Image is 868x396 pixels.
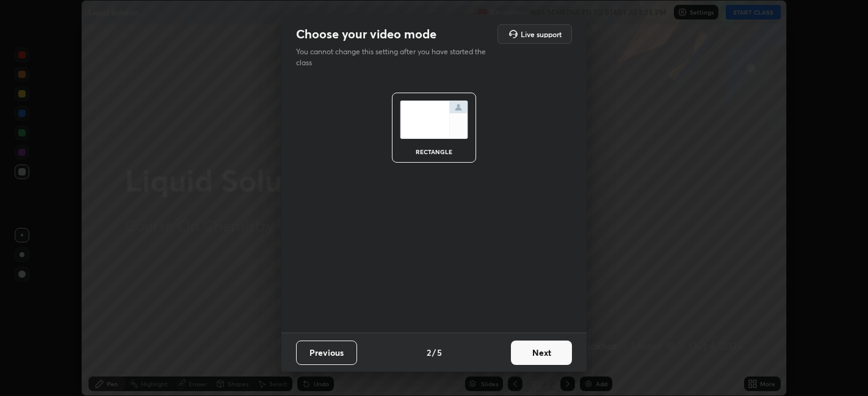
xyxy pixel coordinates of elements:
[427,346,431,359] h4: 2
[511,341,572,365] button: Next
[437,346,442,359] h4: 5
[296,46,494,68] p: You cannot change this setting after you have started the class
[296,341,357,365] button: Previous
[296,26,436,42] h2: Choose your video mode
[432,346,436,359] h4: /
[410,149,458,155] div: rectangle
[521,30,562,38] h5: Live support
[400,101,468,139] img: normalScreenIcon.ae25ed63.svg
